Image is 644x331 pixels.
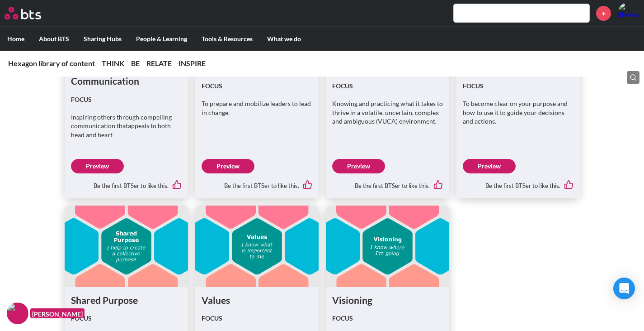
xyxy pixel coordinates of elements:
[332,314,353,322] strong: FOCUS
[332,99,443,126] p: Knowing and practicing what it takes to thrive in a volatile, uncertain, complex and ambiguous (V...
[332,82,353,90] strong: FOCUS
[618,2,639,24] img: Steven Low
[463,99,573,126] p: To become clear on your purpose and how to use it to guide your decisions and actions.
[7,302,28,324] img: F
[76,27,129,51] label: Sharing Hubs
[202,99,312,117] p: To prepare and mobilize leaders to lead in change.
[32,27,76,51] label: About BTS
[30,308,85,319] figcaption: [PERSON_NAME]
[596,6,611,21] a: +
[102,59,124,67] a: THINK
[71,293,182,307] h1: Shared Purpose
[618,2,639,24] a: Profile
[332,293,443,307] h1: Visioning
[71,113,182,139] p: Inspiring others through compelling communication thatappeals to both head and heart
[179,59,206,67] a: INSPIRE
[8,59,95,67] a: Hexagon library of content
[332,173,443,192] div: Be the first BTSer to like this.
[202,293,312,307] h1: Values
[194,27,260,51] label: Tools & Resources
[202,159,254,173] a: Preview
[5,7,41,19] img: BTS Logo
[5,7,58,19] a: Go home
[71,96,92,103] strong: FOCUS
[202,173,312,192] div: Be the first BTSer to like this.
[613,278,635,299] div: Open Intercom Messenger
[71,173,182,192] div: Be the first BTSer to like this.
[71,159,124,173] a: Preview
[463,82,484,90] strong: FOCUS
[332,159,385,173] a: Preview
[131,59,140,67] a: BE
[202,82,222,90] strong: FOCUS
[260,27,308,51] label: What we do
[129,27,194,51] label: People & Learning
[463,159,516,173] a: Preview
[463,173,573,192] div: Be the first BTSer to like this.
[146,59,172,67] a: RELATE
[202,314,222,322] strong: FOCUS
